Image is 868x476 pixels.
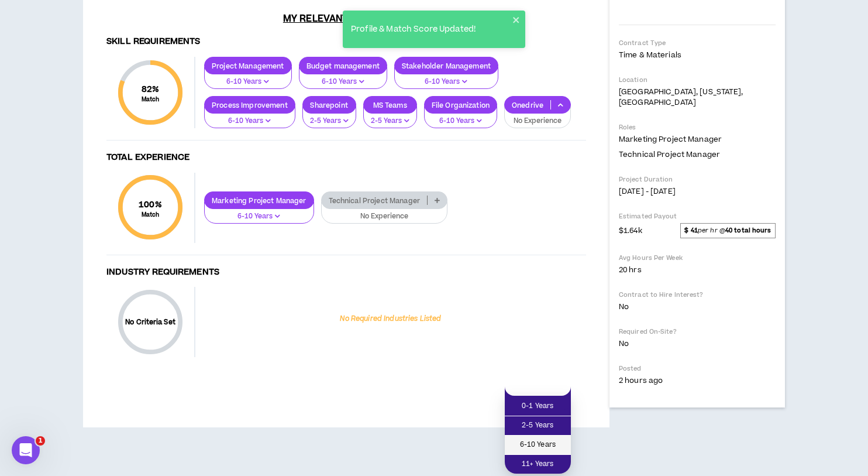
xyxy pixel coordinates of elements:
p: No Experience [329,211,440,222]
h4: Industry Requirements [106,267,586,278]
p: Posted [619,364,776,373]
span: 2-5 Years [512,419,564,432]
span: 1 [36,436,45,446]
p: 20 hrs [619,265,776,275]
p: Avg Hours Per Week [619,254,776,262]
strong: 40 total hours [725,226,771,235]
p: Marketing Project Manager [205,196,314,205]
p: 6-10 Years [432,116,490,126]
p: 6-10 Years [306,77,380,87]
p: 6-10 Years [402,77,491,87]
p: Sharepoint [303,101,356,109]
p: [DATE] - [DATE] [619,186,776,197]
p: [GEOGRAPHIC_DATA], [US_STATE], [GEOGRAPHIC_DATA] [619,87,776,108]
span: 100 % [139,198,162,211]
p: Required On-Site? [619,327,776,336]
h4: Total Experience [106,152,586,163]
p: Project Duration [619,175,776,184]
small: Match [142,95,160,104]
p: No Required Industries Listed [340,314,441,324]
p: File Organization [425,101,497,109]
span: Technical Project Manager [619,149,720,160]
h3: My Relevant Experience [95,13,598,25]
p: MS Teams [364,101,416,109]
iframe: Intercom live chat [12,436,40,464]
button: 6-10 Years [204,67,292,89]
span: Marketing Project Manager [619,134,722,145]
p: Stakeholder Management [395,61,498,70]
button: close [512,15,521,25]
button: 6-10 Years [424,106,497,128]
p: No Criteria Set [118,317,182,327]
button: 2-5 Years [363,106,417,128]
button: 6-10 Years [394,67,498,89]
p: No Experience [512,116,563,126]
button: 6-10 Years [204,201,314,224]
button: 2-5 Years [302,106,356,128]
p: Technical Project Manager [322,196,428,205]
p: 2-5 Years [310,116,349,126]
span: 11+ Years [512,458,564,471]
p: 6-10 Years [212,211,306,222]
p: Project Management [205,61,291,70]
button: 6-10 Years [299,67,387,89]
button: 6-10 Years [204,106,295,128]
p: Process Improvement [205,101,295,109]
button: No Experience [504,106,571,128]
p: 6-10 Years [212,77,284,87]
strong: $ 41 [684,226,697,235]
span: 0-1 Years [512,400,564,413]
span: $1.64k [619,224,642,238]
button: No Experience [321,201,448,224]
p: Onedrive [505,101,550,109]
h4: Skill Requirements [106,36,586,47]
span: per hr @ [680,223,776,238]
span: 6-10 Years [512,439,564,451]
small: Match [139,211,162,219]
p: Contract to Hire Interest? [619,290,776,299]
p: 2-5 Years [371,116,409,126]
div: Profile & Match Score Updated! [347,20,512,39]
p: Budget management [299,61,387,70]
p: Location [619,76,776,84]
p: 6-10 Years [212,116,288,126]
span: 82 % [142,83,160,95]
p: Estimated Payout [619,212,776,221]
p: Time & Materials [619,50,776,60]
p: Contract Type [619,39,776,47]
p: 2 hours ago [619,375,776,386]
p: No [619,302,776,312]
p: No [619,338,776,349]
p: Roles [619,123,776,132]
